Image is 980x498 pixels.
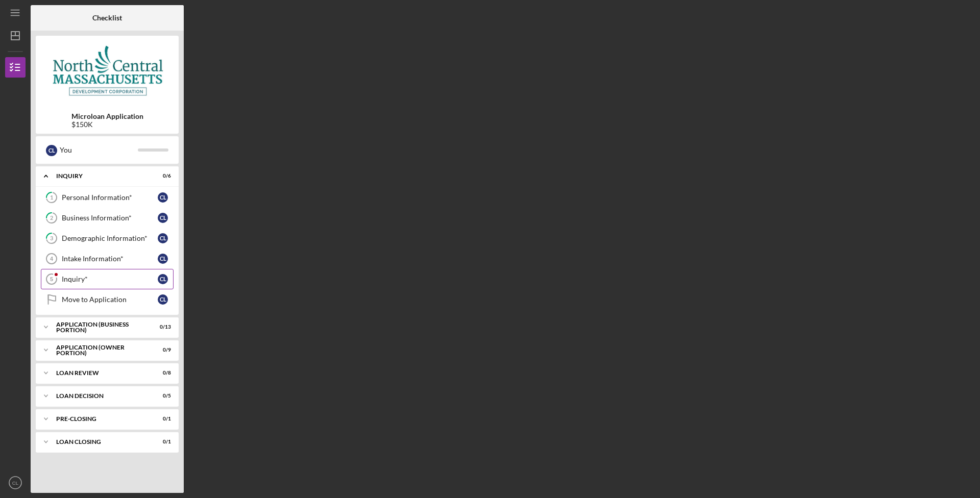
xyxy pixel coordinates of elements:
[12,480,19,486] text: CL
[158,192,168,203] div: C L
[41,187,174,208] a: 1Personal Information*CL
[62,214,158,222] div: Business Information*
[62,234,158,242] div: Demographic Information*
[62,193,158,202] div: Personal Information*
[62,295,158,304] div: Move to Application
[41,269,174,289] a: 5Inquiry*CL
[5,472,26,493] button: CL
[46,145,57,156] div: C L
[41,228,174,248] a: 3Demographic Information*CL
[71,112,143,120] b: Microloan Application
[153,416,171,422] div: 0 / 1
[153,173,171,179] div: 0 / 6
[158,254,168,264] div: C L
[56,344,145,356] div: APPLICATION (OWNER PORTION)
[153,347,171,353] div: 0 / 9
[36,41,179,102] img: Product logo
[56,393,145,399] div: LOAN DECISION
[41,208,174,228] a: 2Business Information*CL
[92,14,122,22] b: Checklist
[50,215,53,221] tspan: 2
[158,233,168,243] div: C L
[158,294,168,305] div: C L
[56,321,145,333] div: APPLICATION (BUSINESS PORTION)
[41,248,174,269] a: 4Intake Information*CL
[153,370,171,376] div: 0 / 8
[50,256,54,262] tspan: 4
[56,439,145,445] div: LOAN CLOSING
[71,120,143,129] div: $150K
[50,276,53,282] tspan: 5
[56,370,145,376] div: LOAN REVIEW
[158,274,168,284] div: C L
[56,416,145,422] div: PRE-CLOSING
[50,194,53,201] tspan: 1
[56,173,145,179] div: INQUIRY
[153,439,171,445] div: 0 / 1
[153,324,171,330] div: 0 / 13
[62,275,158,283] div: Inquiry*
[50,235,53,242] tspan: 3
[41,289,174,310] a: Move to ApplicationCL
[60,141,138,159] div: You
[153,393,171,399] div: 0 / 5
[158,213,168,223] div: C L
[62,255,158,263] div: Intake Information*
